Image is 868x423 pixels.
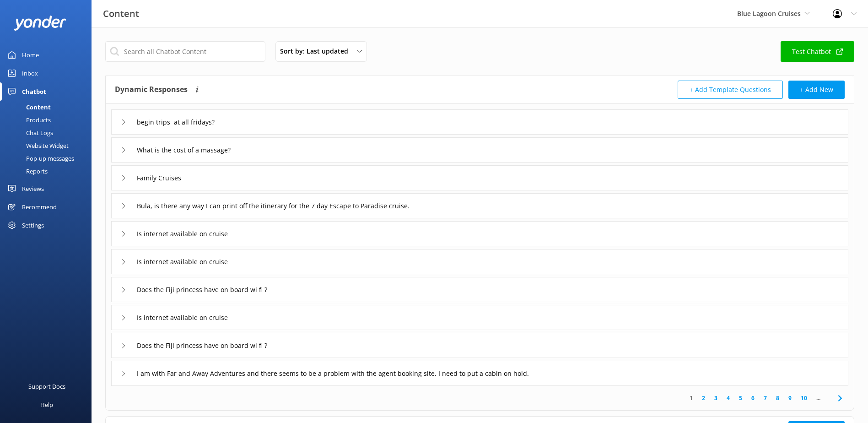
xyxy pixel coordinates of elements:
a: 7 [759,394,771,402]
a: 8 [771,394,784,402]
button: + Add Template Questions [678,81,783,99]
a: Test Chatbot [781,41,854,62]
div: Settings [22,216,44,234]
a: Website Widget [5,139,92,152]
a: 9 [784,394,796,402]
div: Pop-up messages [5,152,74,165]
div: Website Widget [5,139,69,152]
a: Products [5,114,92,126]
h3: Content [103,6,139,21]
span: Blue Lagoon Cruises [737,9,801,18]
div: Content [5,101,51,114]
div: Support Docs [28,377,65,396]
a: 2 [697,394,710,402]
span: ... [812,394,825,402]
img: yonder-white-logo.png [14,16,66,31]
a: 3 [710,394,722,402]
a: 10 [796,394,812,402]
div: Reviews [22,179,44,198]
a: 6 [747,394,759,402]
div: Chatbot [22,82,46,101]
a: 4 [722,394,734,402]
div: Products [5,114,51,126]
div: Chat Logs [5,126,53,139]
a: Reports [5,165,92,178]
div: Recommend [22,198,57,216]
div: Help [40,396,53,414]
a: Content [5,101,92,114]
div: Inbox [22,64,38,82]
a: 1 [685,394,697,402]
div: Reports [5,165,48,178]
span: Sort by: Last updated [280,46,354,56]
h4: Dynamic Responses [115,81,188,99]
a: 5 [734,394,747,402]
button: + Add New [788,81,845,99]
div: Home [22,46,39,64]
a: Pop-up messages [5,152,92,165]
a: Chat Logs [5,126,92,139]
input: Search all Chatbot Content [105,41,265,62]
